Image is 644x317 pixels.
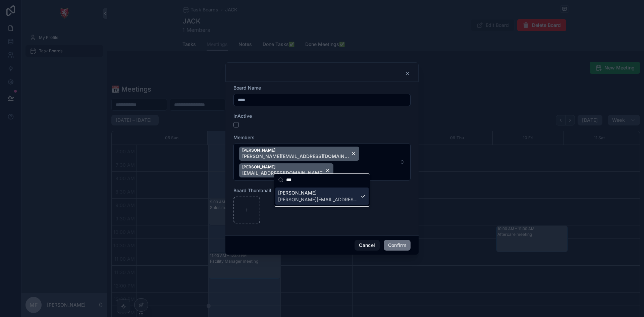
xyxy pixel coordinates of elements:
[242,164,324,170] span: [PERSON_NAME]
[233,85,261,91] span: Board Name
[242,153,350,160] span: [PERSON_NAME][EMAIL_ADDRESS][DOMAIN_NAME]
[233,113,252,119] span: InActive
[384,240,411,251] button: Confirm
[233,188,271,193] span: Board Thumbnail
[239,147,359,161] button: Unselect 2
[278,196,358,203] span: [PERSON_NAME][EMAIL_ADDRESS][DOMAIN_NAME]
[242,148,350,153] span: [PERSON_NAME]
[233,135,255,140] span: Members
[278,190,358,196] span: [PERSON_NAME]
[233,144,411,180] button: Select Button
[355,240,379,251] button: Cancel
[242,170,324,176] span: [EMAIL_ADDRESS][DOMAIN_NAME]
[274,186,370,206] div: Suggestions
[239,163,333,177] button: Unselect 40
